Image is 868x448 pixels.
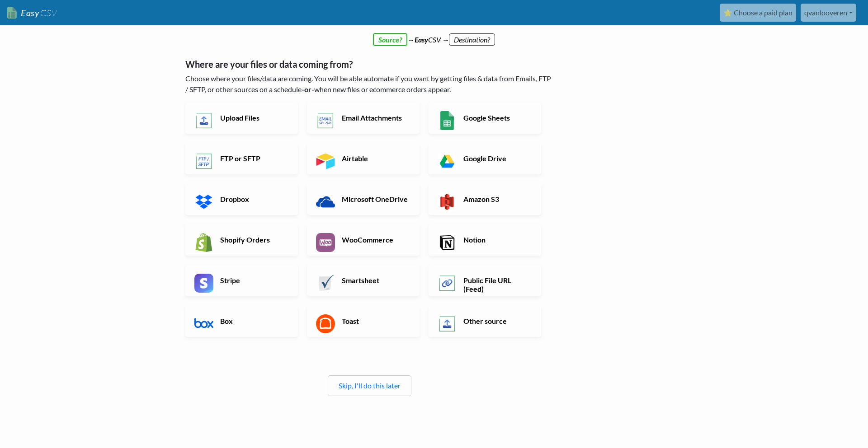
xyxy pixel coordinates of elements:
b: -or- [302,85,314,93]
img: Email New CSV or XLSX File App & API [316,111,335,130]
h6: Dropbox [218,195,289,203]
a: Shopify Orders [185,224,298,256]
img: Other Source App & API [438,314,457,333]
a: Google Drive [429,143,541,174]
h6: Microsoft OneDrive [340,195,410,203]
img: Upload Files App & API [194,111,213,130]
img: Airtable App & API [316,152,335,171]
img: Google Drive App & API [438,152,457,171]
a: Email Attachments [307,102,420,134]
h6: Amazon S3 [461,195,532,203]
a: ⭐ Choose a paid plan [720,4,796,22]
img: Dropbox App & API [194,192,213,211]
h5: Where are your files or data coming from? [185,59,554,70]
span: CSV [39,7,57,19]
img: FTP or SFTP App & API [194,152,213,171]
a: Smartsheet [307,265,420,296]
img: Notion App & API [438,233,457,252]
h6: FTP or SFTP [218,154,289,163]
a: Dropbox [185,183,298,215]
a: Upload Files [185,102,298,134]
h6: Upload Files [218,113,289,122]
img: Microsoft OneDrive App & API [316,192,335,211]
h6: Other source [461,317,532,325]
h6: Email Attachments [340,113,410,122]
a: Notion [429,224,541,256]
h6: Public File URL (Feed) [461,276,532,293]
a: FTP or SFTP [185,143,298,174]
p: Choose where your files/data are coming. You will be able automate if you want by getting files &... [185,73,554,95]
h6: Stripe [218,276,289,285]
img: Public File URL App & API [438,274,457,293]
a: Airtable [307,143,420,174]
h6: Google Drive [461,154,532,163]
img: Stripe App & API [194,274,213,293]
a: Public File URL (Feed) [429,265,541,296]
h6: Google Sheets [461,113,532,122]
a: EasyCSV [7,4,57,22]
a: Amazon S3 [429,183,541,215]
a: Toast [307,305,420,337]
h6: Airtable [340,154,410,163]
a: qvanlooveren [801,4,856,22]
img: Amazon S3 App & API [438,192,457,211]
img: Shopify App & API [194,233,213,252]
h6: Toast [340,317,410,325]
img: Toast App & API [316,314,335,333]
a: Google Sheets [429,102,541,134]
img: Box App & API [194,314,213,333]
img: Smartsheet App & API [316,274,335,293]
a: Box [185,305,298,337]
a: Skip, I'll do this later [339,381,401,390]
h6: Smartsheet [340,276,410,285]
img: Google Sheets App & API [438,111,457,130]
a: WooCommerce [307,224,420,256]
h6: WooCommerce [340,235,410,244]
a: Other source [429,305,541,337]
a: Stripe [185,265,298,296]
h6: Box [218,317,289,325]
div: → CSV → [176,25,692,45]
h6: Shopify Orders [218,235,289,244]
a: Microsoft OneDrive [307,183,420,215]
img: WooCommerce App & API [316,233,335,252]
h6: Notion [461,235,532,244]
